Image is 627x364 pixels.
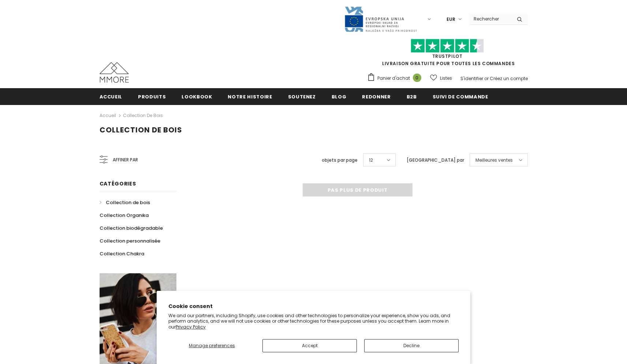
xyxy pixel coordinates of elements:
[440,75,452,82] span: Listes
[100,247,144,260] a: Collection Chakra
[100,125,182,135] span: Collection de bois
[100,250,144,257] span: Collection Chakra
[332,93,347,100] span: Blog
[100,237,160,244] span: Collection personnalisée
[228,88,272,105] a: Notre histoire
[369,157,373,164] span: 12
[106,199,150,206] span: Collection de bois
[490,75,528,82] a: Créez un compte
[100,234,160,247] a: Collection personnalisée
[344,16,417,22] a: Javni Razpis
[100,222,163,234] a: Collection biodégradable
[288,93,316,100] span: soutenez
[182,88,212,105] a: Lookbook
[100,88,123,105] a: Accueil
[288,88,316,105] a: soutenez
[413,74,421,82] span: 0
[364,339,459,352] button: Decline
[100,225,163,232] span: Collection biodégradable
[332,88,347,105] a: Blog
[168,303,459,310] h2: Cookie consent
[189,342,235,349] span: Manage preferences
[100,180,136,187] span: Catégories
[123,112,163,119] a: Collection de bois
[469,14,511,24] input: Search Site
[344,6,417,33] img: Javni Razpis
[362,88,391,105] a: Redonner
[475,157,513,164] span: Meilleures ventes
[168,313,459,330] p: We and our partners, including Shopify, use cookies and other technologies to personalize your ex...
[168,339,255,352] button: Manage preferences
[460,75,483,82] a: S'identifier
[100,93,123,100] span: Accueil
[262,339,357,352] button: Accept
[432,53,463,59] a: TrustPilot
[100,212,149,219] span: Collection Organika
[367,42,528,67] span: LIVRAISON GRATUITE POUR TOUTES LES COMMANDES
[322,157,358,164] label: objets par page
[377,75,410,82] span: Panier d'achat
[228,93,272,100] span: Notre histoire
[100,196,150,209] a: Collection de bois
[484,75,489,82] span: or
[176,324,206,330] a: Privacy Policy
[138,88,166,105] a: Produits
[100,111,116,120] a: Accueil
[411,39,484,53] img: Faites confiance aux étoiles pilotes
[182,93,212,100] span: Lookbook
[362,93,391,100] span: Redonner
[100,209,149,222] a: Collection Organika
[407,88,417,105] a: B2B
[430,72,452,85] a: Listes
[113,156,138,164] span: Affiner par
[447,16,455,23] span: EUR
[138,93,166,100] span: Produits
[433,88,488,105] a: Suivi de commande
[100,62,129,83] img: Cas MMORE
[433,93,488,100] span: Suivi de commande
[367,73,425,84] a: Panier d'achat 0
[407,93,417,100] span: B2B
[407,157,464,164] label: [GEOGRAPHIC_DATA] par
